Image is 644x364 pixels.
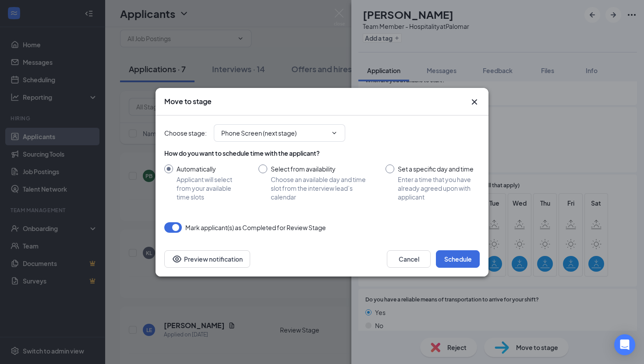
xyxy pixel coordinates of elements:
div: How do you want to schedule time with the applicant? [164,149,480,157]
button: Schedule [436,250,480,268]
h3: Move to stage [164,97,212,106]
svg: Eye [172,254,182,264]
svg: Cross [469,97,480,107]
span: Choose stage : [164,128,207,138]
svg: ChevronDown [331,129,338,136]
button: Cancel [387,250,431,268]
span: Mark applicant(s) as Completed for Review Stage [185,222,326,233]
div: Open Intercom Messenger [614,334,635,355]
button: Close [469,97,480,107]
button: Preview notificationEye [164,250,250,268]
